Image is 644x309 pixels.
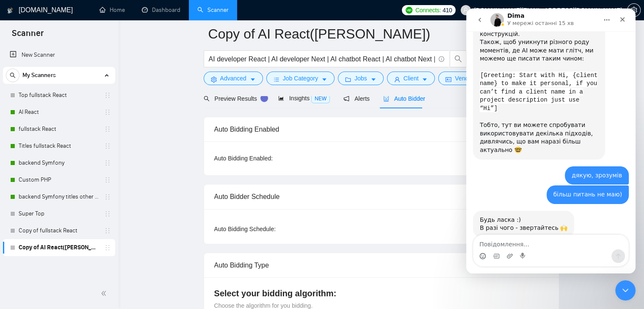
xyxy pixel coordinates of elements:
[260,94,268,102] div: Tooltip anchor
[250,76,256,83] span: caret-down
[627,7,641,14] a: setting
[105,163,156,171] div: дякую, зрозумів
[19,239,99,256] a: Copy of AI React([PERSON_NAME])
[338,72,384,85] button: folderJobscaret-down
[450,50,467,67] button: search
[6,69,19,82] button: search
[19,87,99,104] a: Top fullstack React
[463,7,469,13] span: user
[101,289,109,298] span: double-left
[14,207,101,224] div: Будь ласка :) В разі чого - звертайтесь 🙌
[104,160,111,166] span: holder
[19,205,99,222] a: Super Top
[208,23,542,44] input: Scanner name...
[278,95,284,101] span: area-chart
[104,143,111,149] span: holder
[27,244,33,251] button: вибір GIF-файлів
[6,72,19,78] span: search
[439,56,444,62] span: info-circle
[383,95,425,102] span: Auto Bidder
[7,4,13,17] img: logo
[204,72,263,85] button: settingAdvancedcaret-down
[22,67,56,84] span: My Scanners
[7,202,163,244] div: Dima каже…
[204,95,265,102] span: Preview Results
[220,74,246,83] span: Advanced
[211,76,217,83] span: setting
[5,27,50,45] span: Scanner
[3,67,115,256] li: My Scanners
[387,72,435,85] button: userClientcaret-down
[142,6,180,14] a: dashboardDashboard
[19,104,99,121] a: AI React
[7,158,163,177] div: bitkovmichael@gmail.com каже…
[3,47,115,63] li: New Scanner
[627,3,641,17] button: setting
[40,244,47,251] button: Завантажити вкладений файл
[345,76,351,83] span: folder
[104,126,111,132] span: holder
[214,154,326,163] div: Auto Bidding Enabled:
[450,55,466,63] span: search
[99,158,163,177] div: дякую, зрозумів
[104,92,111,99] span: holder
[214,253,549,277] div: Auto Bidding Type
[7,177,163,202] div: bitkovmichael@gmail.com каже…
[422,76,428,83] span: caret-down
[204,96,210,102] span: search
[7,226,162,241] textarea: Повідомлення...
[19,154,99,171] a: backend Symfony
[54,244,61,251] button: Start recording
[627,7,640,14] span: setting
[406,7,412,14] img: upwork-logo.png
[104,210,111,217] span: holder
[104,193,111,200] span: holder
[214,185,549,209] div: Auto Bidder Schedule
[214,224,326,234] div: Auto Bidding Schedule:
[311,94,330,103] span: NEW
[104,227,111,234] span: holder
[383,96,389,102] span: robot
[19,138,99,154] a: Titles fullstack React
[214,287,549,299] h4: Select your bidding algorithm:
[283,74,318,83] span: Job Category
[445,76,451,83] span: idcard
[145,241,159,254] button: Надіслати повідомлення…
[197,6,229,14] a: searchScanner
[266,72,334,85] button: barsJob Categorycaret-down
[87,182,156,190] div: більш питань не маю)
[415,6,441,15] span: Connects:
[209,54,435,64] input: Search Freelance Jobs...
[354,74,367,83] span: Jobs
[104,177,111,183] span: holder
[343,95,370,102] span: Alerts
[13,244,20,251] button: Вибір емодзі
[404,74,419,83] span: Client
[10,47,108,63] a: New Scanner
[615,280,636,301] iframe: To enrich screen reader interactions, please activate Accessibility in Grammarly extension settings
[394,76,400,83] span: user
[466,8,636,273] iframe: To enrich screen reader interactions, please activate Accessibility in Grammarly extension settings
[19,222,99,239] a: Copy of fullstack React
[214,117,549,141] div: Auto Bidding Enabled
[100,6,125,14] a: homeHome
[14,63,131,104] code: [Greeting: Start with Hi, {client name} to make it personal, if you can’t find a client name in a...
[370,76,376,83] span: caret-down
[343,96,349,102] span: notification
[455,74,473,83] span: Vendor
[274,76,279,83] span: bars
[80,177,163,196] div: більш питань не маю)
[7,202,108,229] div: Будь ласка :)В разі чого - звертайтесь 🙌Dima • 6 хв. тому
[438,72,490,85] button: idcardVendorcaret-down
[104,109,111,116] span: holder
[19,171,99,188] a: Custom PHP
[278,95,330,102] span: Insights
[321,76,327,83] span: caret-down
[104,244,111,251] span: holder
